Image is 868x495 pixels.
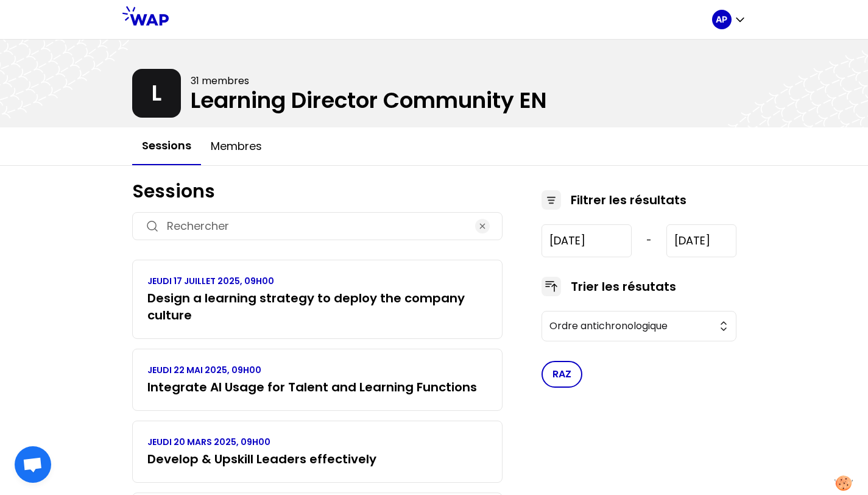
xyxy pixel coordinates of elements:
h3: Filtrer les résultats [571,191,686,208]
h1: Sessions [132,180,503,202]
p: AP [716,13,727,26]
h3: Trier les résutats [571,278,676,295]
input: YYYY-M-D [666,224,736,257]
h3: Integrate AI Usage for Talent and Learning Functions [147,379,477,396]
a: JEUDI 17 JUILLET 2025, 09H00Design a learning strategy to deploy the company culture [147,275,487,324]
button: Membres [201,128,272,165]
span: Ordre antichronologique [549,319,711,333]
input: Rechercher [167,218,468,235]
button: Sessions [132,127,201,165]
p: JEUDI 17 JUILLET 2025, 09H00 [147,275,487,287]
h3: Develop & Upskill Leaders effectively [147,450,376,468]
span: - [646,233,652,248]
p: JEUDI 22 MAI 2025, 09H00 [147,364,477,376]
a: Ouvrir le chat [15,446,51,483]
a: JEUDI 20 MARS 2025, 09H00Develop & Upskill Leaders effectively [147,436,376,468]
h3: Design a learning strategy to deploy the company culture [147,290,487,324]
p: JEUDI 20 MARS 2025, 09H00 [147,436,376,448]
a: JEUDI 22 MAI 2025, 09H00Integrate AI Usage for Talent and Learning Functions [147,364,477,396]
input: YYYY-M-D [542,224,632,257]
button: Ordre antichronologique [542,311,736,341]
button: RAZ [542,361,582,388]
button: AP [712,10,746,29]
